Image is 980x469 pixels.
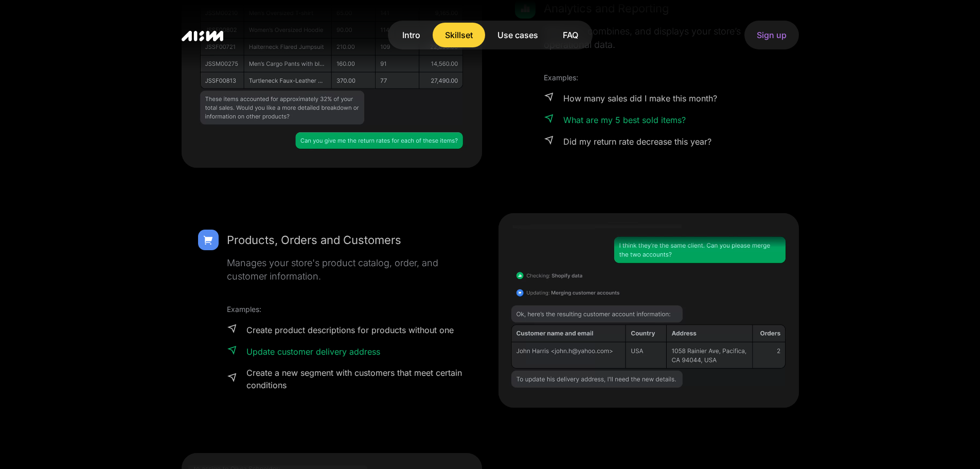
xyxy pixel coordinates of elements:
div: FAQ [563,29,578,41]
a: Intro [390,23,433,47]
div: Create a new segment with customers that meet certain conditions [246,367,466,391]
div: Examples: [544,72,782,83]
div: Intro [402,29,420,41]
div: Use cases [497,29,538,41]
div: Examples: [227,304,466,315]
div: Update customer delivery address [246,345,380,358]
div: What are my 5 best sold items? [563,114,686,126]
div: Manages your store's product catalog, order, and customer information. [227,256,466,283]
div: Create product descriptions for products without one [246,324,454,336]
a: Sign up [744,21,799,49]
a: Skillset [433,23,485,47]
div: Products, Orders and Customers [227,232,401,248]
div: How many sales did I make this month? [563,92,717,105]
div: Skillset [445,29,473,41]
div: Did my return rate decrease this year? [563,135,711,148]
a: Use cases [485,23,550,47]
a: FAQ [550,23,591,47]
div: Sign up [757,29,787,41]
